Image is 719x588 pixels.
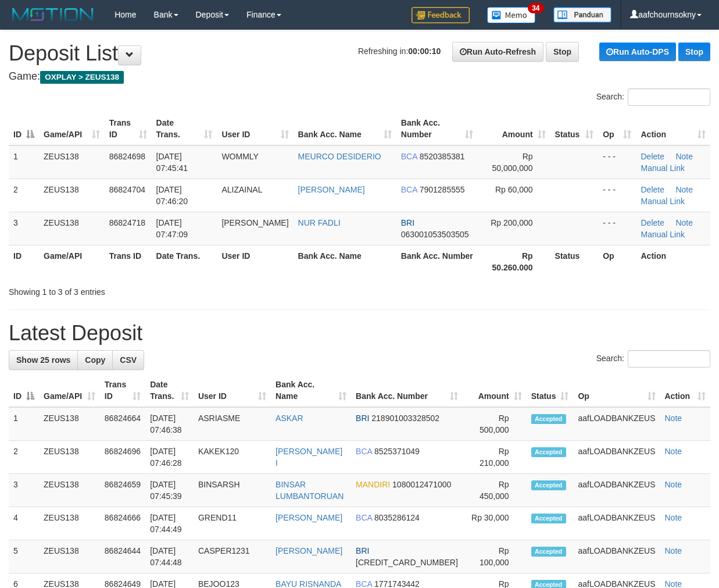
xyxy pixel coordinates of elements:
td: ASRIASME [194,407,271,441]
td: [DATE] 07:44:48 [145,540,194,573]
span: Accepted [531,447,566,457]
span: BCA [401,185,417,194]
a: Run Auto-DPS [599,42,676,61]
td: GREND11 [194,507,271,540]
span: Copy 7901285555 to clipboard [420,185,465,194]
a: Note [665,513,682,522]
span: 86824704 [109,185,145,194]
a: Run Auto-Refresh [452,42,543,62]
a: Stop [546,42,579,62]
td: KAKEK120 [194,441,271,474]
span: BCA [356,447,372,456]
td: aafLOADBANKZEUS [573,507,660,540]
td: 86824644 [100,540,145,573]
td: ZEUS138 [39,145,105,179]
a: CSV [112,350,144,370]
span: BRI [356,546,369,555]
img: MOTION_logo.png [9,6,97,23]
td: Rp 210,000 [463,441,527,474]
img: panduan.png [553,7,611,23]
span: Refreshing in: [358,47,441,56]
a: Manual Link [641,163,685,173]
a: [PERSON_NAME] [298,185,365,194]
th: Status: activate to sort column ascending [527,374,574,407]
span: Copy 063001053503505 to clipboard [401,230,469,239]
a: Manual Link [641,197,685,206]
td: ZEUS138 [39,474,100,507]
th: User ID: activate to sort column ascending [194,374,271,407]
span: [DATE] 07:46:20 [156,185,188,206]
th: Op: activate to sort column ascending [573,374,660,407]
a: Note [665,480,682,489]
span: BCA [401,152,417,161]
td: Rp 450,000 [463,474,527,507]
span: [DATE] 07:45:41 [156,152,188,173]
a: Copy [77,350,113,370]
td: ZEUS138 [39,179,105,212]
td: 3 [9,474,39,507]
td: aafLOADBANKZEUS [573,474,660,507]
th: Op [598,245,636,278]
td: 86824664 [100,407,145,441]
td: ZEUS138 [39,540,100,573]
td: ZEUS138 [39,407,100,441]
td: 1 [9,407,39,441]
input: Search: [628,88,710,106]
th: User ID: activate to sort column ascending [217,112,293,145]
span: Copy 656301005166532 to clipboard [356,558,458,567]
td: 86824696 [100,441,145,474]
span: BRI [356,414,369,423]
th: Action [636,245,710,278]
th: Trans ID [105,245,152,278]
td: 3 [9,212,39,245]
th: ID: activate to sort column descending [9,112,39,145]
span: [PERSON_NAME] [221,218,288,227]
a: Delete [641,185,664,194]
span: BCA [356,513,372,522]
td: 1 [9,145,39,179]
a: Note [665,546,682,555]
th: User ID [217,245,293,278]
td: 4 [9,507,39,540]
td: aafLOADBANKZEUS [573,441,660,474]
th: Rp 50.260.000 [478,245,550,278]
td: - - - [598,145,636,179]
a: BINSAR LUMBANTORUAN [276,480,344,501]
td: Rp 100,000 [463,540,527,573]
td: ZEUS138 [39,441,100,474]
span: 86824718 [109,218,145,227]
a: Note [665,447,682,456]
span: Copy 1080012471000 to clipboard [392,480,451,489]
td: [DATE] 07:45:39 [145,474,194,507]
a: Note [675,185,693,194]
th: Status: activate to sort column ascending [550,112,599,145]
th: Action: activate to sort column ascending [660,374,711,407]
a: Stop [678,42,710,61]
span: Copy 8525371049 to clipboard [374,447,420,456]
a: ASKAR [276,414,303,423]
td: 5 [9,540,39,573]
img: Feedback.jpg [412,7,470,23]
span: Accepted [531,547,566,557]
td: Rp 30,000 [463,507,527,540]
th: Bank Acc. Number: activate to sort column ascending [396,112,478,145]
td: ZEUS138 [39,507,100,540]
a: NUR FADLI [298,218,341,227]
td: - - - [598,179,636,212]
div: Showing 1 to 3 of 3 entries [9,281,291,298]
th: Action: activate to sort column ascending [636,112,710,145]
strong: 00:00:10 [408,47,441,56]
span: BRI [401,218,414,227]
a: Manual Link [641,230,685,239]
th: Bank Acc. Number [396,245,478,278]
span: Copy 218901003328502 to clipboard [371,414,439,423]
th: Bank Acc. Name: activate to sort column ascending [294,112,396,145]
th: Game/API [39,245,105,278]
label: Search: [596,88,710,106]
label: Search: [596,350,710,368]
td: - - - [598,212,636,245]
span: [DATE] 07:47:09 [156,218,188,239]
th: Amount: activate to sort column ascending [478,112,550,145]
th: Status [550,245,599,278]
span: Accepted [531,514,566,523]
